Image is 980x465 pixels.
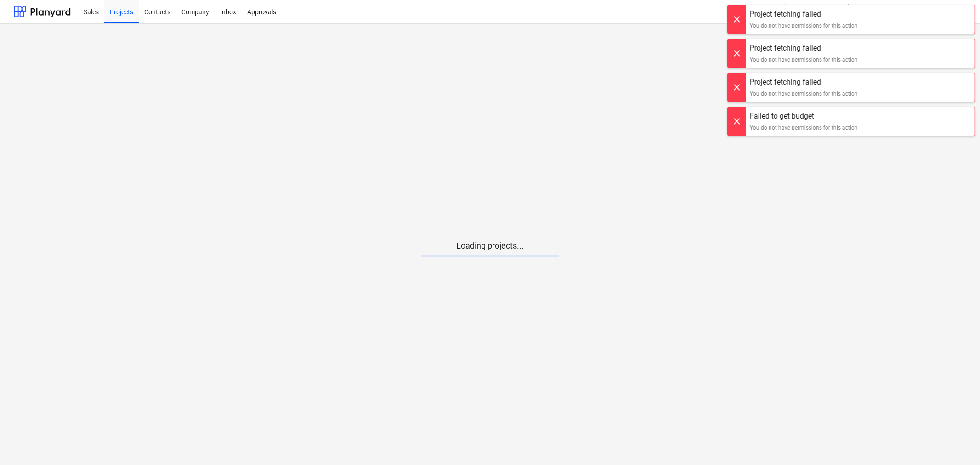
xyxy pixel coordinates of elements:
div: Project fetching failed [750,43,858,54]
iframe: Chat Widget [934,421,980,465]
div: Failed to get budget [750,111,858,122]
div: Project fetching failed [750,9,858,20]
div: You do not have permissions for this action [750,56,858,64]
div: You do not have permissions for this action [750,90,858,98]
div: Project fetching failed [750,77,858,88]
p: Loading projects... [421,240,559,251]
div: You do not have permissions for this action [750,22,858,30]
div: You do not have permissions for this action [750,124,858,132]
